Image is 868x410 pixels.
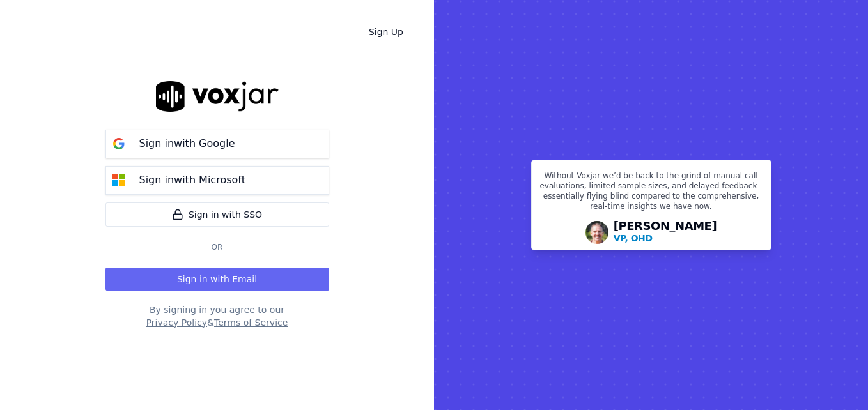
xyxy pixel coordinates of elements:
[139,136,235,151] p: Sign in with Google
[585,221,608,244] img: Avatar
[139,172,245,188] p: Sign in with Microsoft
[105,130,329,158] button: Sign inwith Google
[614,220,717,245] div: [PERSON_NAME]
[214,316,288,329] button: Terms of Service
[359,20,414,43] a: Sign Up
[105,202,329,227] a: Sign in with SSO
[105,268,329,291] button: Sign in with Email
[206,242,228,252] span: Or
[105,166,329,195] button: Sign inwith Microsoft
[106,167,132,193] img: microsoft Sign in button
[539,171,763,216] p: Without Voxjar we’d be back to the grind of manual call evaluations, limited sample sizes, and de...
[106,131,132,156] img: google Sign in button
[156,81,279,111] img: logo
[105,303,329,329] div: By signing in you agree to our &
[146,316,207,329] button: Privacy Policy
[614,232,653,245] p: VP, OHD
